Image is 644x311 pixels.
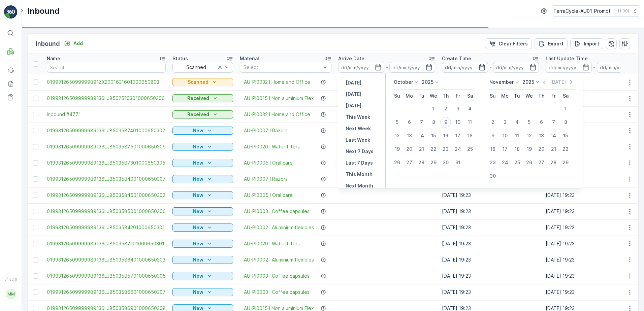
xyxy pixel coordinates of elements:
div: 20 [536,144,547,154]
th: Tuesday [511,90,523,102]
td: [DATE] 19:23 [439,203,542,219]
p: Create Time [442,55,471,62]
th: Monday [499,90,511,102]
div: 6 [536,117,547,128]
div: 19 [524,144,535,154]
p: Received [187,111,209,118]
p: Next Month [346,182,373,189]
span: 01993126509999989136LJ8503587301000650305 [47,160,166,166]
p: New [193,273,203,279]
button: New [172,143,233,151]
div: Toggle Row Selected [33,209,38,214]
p: New [193,192,203,199]
div: 2 [487,117,498,128]
div: 16 [487,144,498,154]
p: [DATE] [346,79,361,86]
a: 01993126509999989136LJ8503584501000650302 [47,192,166,199]
span: AU-PI0032 I Home and Office [244,111,310,118]
span: AU-PI0020 I Water filters [41,144,100,149]
span: AU-PI0007 I Razors [244,127,288,134]
a: AU-PI0005 I Oral care [244,192,293,199]
div: 25 [512,157,522,168]
div: 27 [404,157,415,168]
input: dd/mm/yyyy [493,62,539,73]
p: New [193,176,203,182]
img: logo [4,5,18,19]
a: AU-PI0002 I Aluminium flexibles [244,256,314,263]
a: AU-PI0007 I Razors [244,176,288,182]
button: New [172,272,233,280]
td: [DATE] 19:23 [439,252,542,268]
p: - [489,63,492,71]
div: Toggle Row Selected [33,128,38,133]
button: New [172,288,233,296]
a: 01993126509999989136LJ8503585701000650305 [47,273,166,279]
td: [DATE] 19:23 [439,268,542,284]
div: Toggle Row Selected [33,273,38,279]
th: Saturday [464,90,476,102]
button: Next Week [343,125,374,133]
th: Friday [452,90,464,102]
div: 28 [416,157,427,168]
p: 01993126509999989136LJ8503449801000650301 [251,6,392,14]
div: Toggle Row Selected [33,144,38,149]
p: Select [244,64,321,71]
th: Sunday [391,90,403,102]
button: Last Week [343,136,373,144]
div: 22 [428,144,439,154]
input: dd/mm/yyyy [389,62,436,73]
a: 01993126509999989136LJ8503586401000650303 [47,256,166,263]
div: 3 [500,117,510,128]
div: Toggle Row Selected [33,257,38,263]
button: TerraCycle-AU01-Prompt(+11:00) [553,5,639,17]
div: 25 [464,144,475,154]
p: Import [584,40,599,47]
td: [DATE] 19:23 [439,219,542,236]
div: 21 [548,144,559,154]
div: 23 [487,157,498,168]
td: [DATE] 19:23 [439,236,542,252]
p: Material [240,55,259,62]
span: 01993126509999989136LJ8503585001000650306 [47,208,166,215]
button: New [172,240,233,248]
div: 3 [452,103,463,114]
div: 10 [452,117,463,128]
div: 4 [512,117,522,128]
a: AU-PI0003 I Coffee capsules [244,208,310,215]
div: 19 [392,144,402,154]
th: Wednesday [523,90,535,102]
div: 12 [524,130,535,141]
div: 5 [524,117,535,128]
span: Arrive Date : [6,122,36,127]
p: Last Update Time [546,55,588,62]
button: This Month [343,170,375,178]
p: New [193,224,203,231]
span: [DATE] [36,122,52,127]
div: 10 [500,130,510,141]
div: Toggle Row Selected [33,176,38,182]
th: Sunday [487,90,499,102]
button: New [172,256,233,264]
div: 6 [404,117,415,128]
div: Toggle Row Selected [33,160,38,166]
th: Tuesday [415,90,427,102]
th: Monday [403,90,415,102]
div: 11 [464,117,475,128]
a: 01993126509999989136LJ8503586601000650307 [47,289,166,296]
div: 13 [404,130,415,141]
a: AU-PI0002 I Aluminium flexibles [244,224,314,231]
div: 26 [392,157,402,168]
p: Clear Filters [498,40,528,47]
td: [DATE] [335,74,439,90]
span: AU-PI0020 I Water filters [244,143,300,150]
div: Toggle Row Selected [33,96,38,101]
button: New [172,159,233,167]
th: Thursday [440,90,452,102]
span: 01993126509999989136LJ8503584001000650307 [47,176,166,182]
p: - [593,63,595,71]
div: 20 [404,144,415,154]
button: New [172,175,233,183]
